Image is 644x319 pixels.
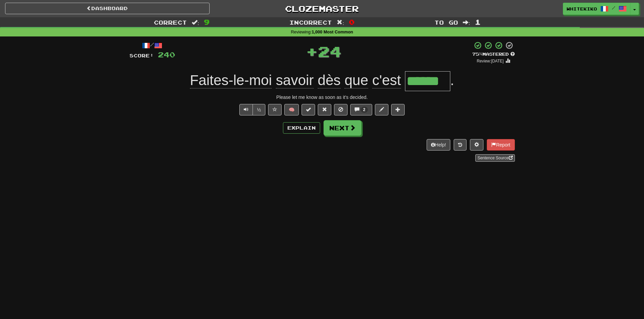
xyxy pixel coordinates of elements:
[192,20,199,25] span: :
[372,72,401,88] span: c'est
[349,18,355,26] span: 0
[350,104,372,115] button: 2
[477,59,504,63] small: Review: [DATE]
[318,104,331,115] button: Reset to 0% Mastered (alt+r)
[289,19,332,26] span: Incorrect
[158,50,175,59] span: 240
[434,19,458,26] span: To go
[312,30,353,34] strong: 1,000 Most Common
[612,5,615,10] span: /
[450,72,454,88] span: .
[318,43,341,60] span: 24
[475,18,481,26] span: 1
[238,104,265,115] div: Text-to-speech controls
[375,104,388,115] button: Edit sentence (alt+d)
[154,19,187,26] span: Correct
[463,20,470,25] span: :
[306,41,318,61] span: +
[220,3,424,15] a: Clozemaster
[391,104,405,115] button: Add to collection (alt+a)
[344,72,368,88] span: que
[487,139,515,151] button: Report
[318,72,341,88] span: dès
[363,107,365,112] span: 2
[454,139,467,151] button: Round history (alt+y)
[190,72,272,88] span: Faites-le-moi
[334,104,348,115] button: Ignore sentence (alt+i)
[5,3,210,14] a: Dashboard
[283,122,320,134] button: Explain
[129,94,515,101] div: Please let me know as soon as it's decided.
[276,72,314,88] span: savoir
[204,18,210,26] span: 9
[427,139,451,151] button: Help!
[563,3,630,15] a: whitekiko /
[284,104,299,115] button: 🧠
[239,104,253,115] button: Play sentence audio (ctl+space)
[472,51,515,57] div: Mastered
[129,53,154,58] span: Score:
[129,41,175,50] div: /
[302,104,315,115] button: Set this sentence to 100% Mastered (alt+m)
[324,120,361,136] button: Next
[475,154,515,162] a: Sentence Source
[567,6,597,12] span: whitekiko
[253,104,265,115] button: ½
[472,51,482,57] span: 75 %
[268,104,282,115] button: Favorite sentence (alt+f)
[337,20,344,25] span: :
